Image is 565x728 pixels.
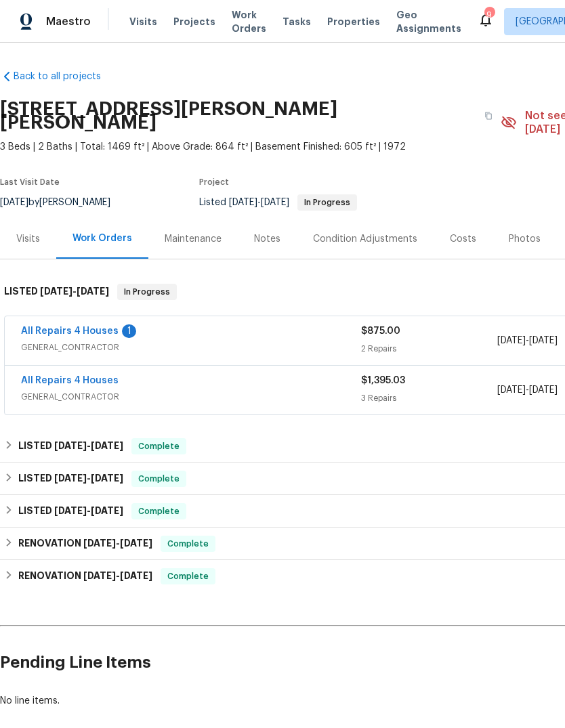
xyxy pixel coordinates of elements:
[120,571,152,580] span: [DATE]
[361,376,405,385] span: $1,395.03
[165,232,222,246] div: Maintenance
[4,284,109,300] h6: LISTED
[54,473,123,483] span: -
[18,438,123,454] h6: LISTED
[120,538,152,548] span: [DATE]
[529,385,558,395] span: [DATE]
[497,336,526,345] span: [DATE]
[119,285,175,299] span: In Progress
[18,568,152,584] h6: RENOVATION
[54,473,87,483] span: [DATE]
[199,198,357,207] span: Listed
[133,505,185,518] span: Complete
[18,471,123,487] h6: LISTED
[40,286,72,296] span: [DATE]
[21,376,119,385] a: All Repairs 4 Houses
[476,104,501,128] button: Copy Address
[229,198,257,207] span: [DATE]
[83,538,116,548] span: [DATE]
[129,15,157,28] span: Visits
[282,17,311,26] span: Tasks
[18,536,152,552] h6: RENOVATION
[261,198,289,207] span: [DATE]
[83,571,152,580] span: -
[299,198,356,207] span: In Progress
[361,342,497,356] div: 2 Repairs
[91,506,123,515] span: [DATE]
[54,441,123,450] span: -
[91,473,123,483] span: [DATE]
[361,391,497,405] div: 3 Repairs
[77,286,109,296] span: [DATE]
[509,232,541,246] div: Photos
[83,538,152,548] span: -
[54,506,123,515] span: -
[72,232,132,245] div: Work Orders
[40,286,109,296] span: -
[497,383,558,397] span: -
[229,198,289,207] span: -
[133,440,185,453] span: Complete
[173,15,215,28] span: Projects
[46,15,91,28] span: Maestro
[54,441,87,450] span: [DATE]
[232,8,266,35] span: Work Orders
[199,178,229,186] span: Project
[529,336,558,345] span: [DATE]
[83,571,116,580] span: [DATE]
[396,8,461,35] span: Geo Assignments
[162,537,214,551] span: Complete
[122,324,136,338] div: 1
[21,326,119,336] a: All Repairs 4 Houses
[254,232,280,246] div: Notes
[21,341,361,354] span: GENERAL_CONTRACTOR
[497,334,558,347] span: -
[497,385,526,395] span: [DATE]
[327,15,380,28] span: Properties
[450,232,476,246] div: Costs
[54,506,87,515] span: [DATE]
[484,8,494,22] div: 9
[162,570,214,583] span: Complete
[313,232,417,246] div: Condition Adjustments
[91,441,123,450] span: [DATE]
[16,232,40,246] div: Visits
[133,472,185,486] span: Complete
[21,390,361,404] span: GENERAL_CONTRACTOR
[361,326,400,336] span: $875.00
[18,503,123,519] h6: LISTED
